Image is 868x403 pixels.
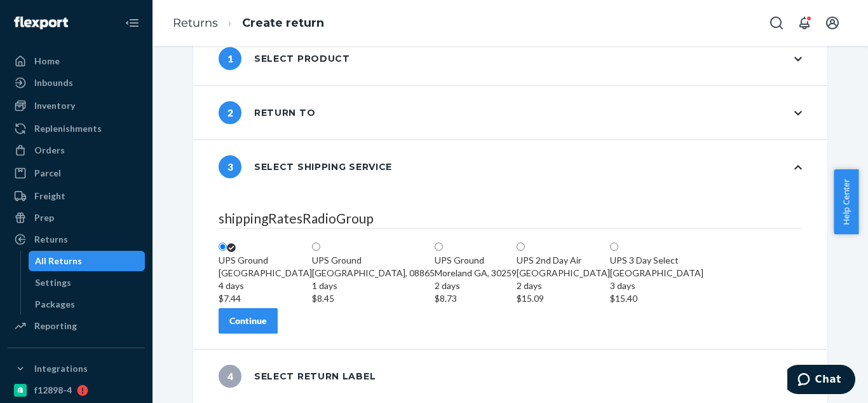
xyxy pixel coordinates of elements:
[8,380,145,400] a: f12898-4
[163,4,334,42] ol: breadcrumbs
[219,267,312,305] div: [GEOGRAPHIC_DATA]
[610,243,618,251] input: UPS 3 Day Select[GEOGRAPHIC_DATA]3 days$15.40
[219,101,241,124] span: 2
[435,292,517,305] div: $8.73
[8,208,145,228] a: Prep
[219,155,241,178] span: 3
[517,292,610,305] div: $15.09
[34,384,72,397] div: f12898-4
[610,267,703,305] div: [GEOGRAPHIC_DATA]
[8,95,145,116] a: Inventory
[517,267,610,305] div: [GEOGRAPHIC_DATA]
[435,267,517,305] div: Moreland GA, 30259
[219,101,315,124] div: Return to
[29,251,146,271] a: All Returns
[312,254,435,267] div: UPS Ground
[219,279,312,292] div: 4 days
[8,118,145,139] a: Replenishments
[219,47,350,70] div: Select product
[787,365,855,397] iframe: Opens a widget where you can chat to one of our agents
[219,292,312,305] div: $7.44
[8,73,145,93] a: Inbounds
[219,243,227,251] input: UPS Ground[GEOGRAPHIC_DATA]4 days$7.44
[35,255,82,267] div: All Returns
[34,211,54,224] div: Prep
[435,243,443,251] input: UPS GroundMoreland GA, 302592 days$8.73
[312,243,320,251] input: UPS Ground[GEOGRAPHIC_DATA], 088651 days$8.45
[34,76,73,89] div: Inbounds
[517,254,610,267] div: UPS 2nd Day Air
[8,140,145,160] a: Orders
[610,254,703,267] div: UPS 3 Day Select
[34,362,88,375] div: Integrations
[8,229,145,250] a: Returns
[610,292,703,305] div: $15.40
[219,47,241,70] span: 1
[34,233,68,246] div: Returns
[34,99,75,112] div: Inventory
[834,169,858,234] button: Help Center
[119,10,145,36] button: Close Navigation
[312,279,435,292] div: 1 days
[219,308,278,334] button: Continue
[517,279,610,292] div: 2 days
[8,163,145,183] a: Parcel
[34,190,65,202] div: Freight
[34,144,65,157] div: Orders
[764,10,789,36] button: Open Search Box
[219,365,376,388] div: Select return label
[8,358,145,379] button: Integrations
[219,365,241,388] span: 4
[517,243,525,251] input: UPS 2nd Day Air[GEOGRAPHIC_DATA]2 days$15.09
[435,279,517,292] div: 2 days
[35,298,75,311] div: Packages
[8,51,145,71] a: Home
[242,16,324,30] a: Create return
[8,186,145,206] a: Freight
[34,122,102,135] div: Replenishments
[173,16,218,30] a: Returns
[219,254,312,267] div: UPS Ground
[229,315,267,327] div: Continue
[34,167,61,180] div: Parcel
[435,254,517,267] div: UPS Ground
[312,292,435,305] div: $8.45
[610,279,703,292] div: 3 days
[219,155,392,178] div: Select shipping service
[8,316,145,336] a: Reporting
[35,276,71,289] div: Settings
[14,17,68,29] img: Flexport logo
[34,55,60,67] div: Home
[312,267,435,305] div: [GEOGRAPHIC_DATA], 08865
[29,272,146,293] a: Settings
[792,10,817,36] button: Open notifications
[219,209,802,229] legend: shippingRatesRadioGroup
[34,320,77,332] div: Reporting
[29,294,146,315] a: Packages
[820,10,845,36] button: Open account menu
